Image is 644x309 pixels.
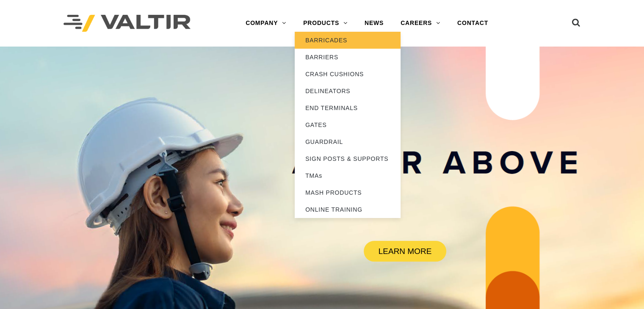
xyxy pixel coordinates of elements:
a: DELINEATORS [295,83,401,99]
a: MASH PRODUCTS [295,184,401,201]
a: GATES [295,116,401,133]
a: TMAs [295,167,401,184]
img: Valtir [64,15,191,32]
a: END TERMINALS [295,99,401,116]
a: NEWS [356,15,392,32]
a: BARRIERS [295,49,401,66]
a: CRASH CUSHIONS [295,66,401,83]
a: LEARN MORE [364,241,447,262]
a: SIGN POSTS & SUPPORTS [295,150,401,167]
a: BARRICADES [295,32,401,49]
a: PRODUCTS [295,15,356,32]
a: CAREERS [392,15,449,32]
a: ONLINE TRAINING [295,201,401,218]
a: CONTACT [449,15,497,32]
a: GUARDRAIL [295,133,401,150]
a: COMPANY [237,15,295,32]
